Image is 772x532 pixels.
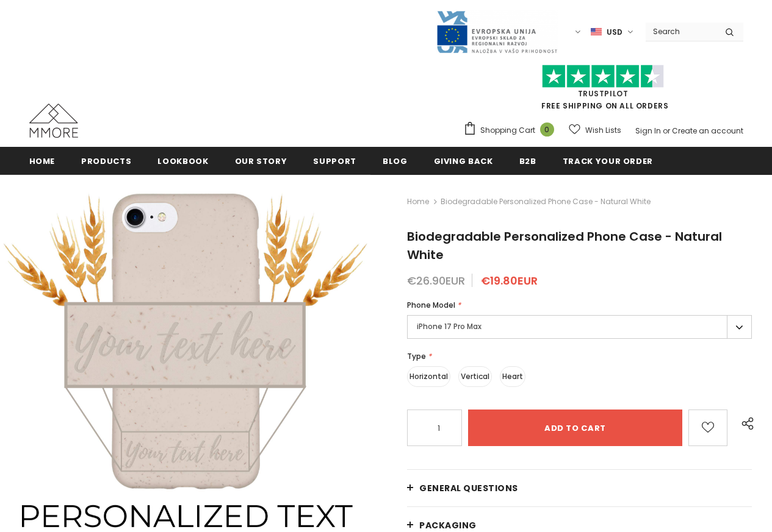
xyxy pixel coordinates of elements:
span: or [663,126,670,136]
span: B2B [519,155,536,167]
span: €19.80EUR [481,273,538,288]
span: USD [607,26,622,38]
span: Track your order [563,155,653,167]
span: Biodegradable Personalized Phone Case - Natural White [441,194,651,209]
span: Shopping Cart [480,124,535,137]
span: 0 [540,122,554,137]
a: Track your order [563,147,653,174]
span: FREE SHIPPING ON ALL ORDERS [463,70,743,111]
a: support [313,147,356,174]
label: Heart [500,366,525,387]
a: Create an account [672,126,743,136]
span: Type [407,351,426,361]
a: Shopping Cart 0 [463,121,560,140]
span: Giving back [434,155,493,167]
a: Lookbook [157,147,208,174]
a: Our Story [235,147,287,174]
span: Blog [383,155,408,167]
input: Add to cart [468,410,682,446]
img: Javni Razpis [436,10,558,54]
a: General Questions [407,470,752,506]
a: Sign In [635,126,661,136]
span: support [313,155,356,167]
span: Our Story [235,155,287,167]
a: Wish Lists [569,119,621,141]
span: Home [29,155,56,167]
span: PACKAGING [419,519,477,531]
a: Trustpilot [578,88,629,99]
a: Home [29,147,56,174]
img: Trust Pilot Stars [542,65,664,88]
span: Lookbook [157,155,208,167]
a: Giving back [434,147,493,174]
span: Products [81,155,131,167]
img: MMORE Cases [29,104,78,138]
span: Wish Lists [585,124,621,137]
span: General Questions [419,482,518,494]
a: B2B [519,147,536,174]
label: Horizontal [407,366,450,387]
a: Javni Razpis [436,26,558,37]
a: Blog [383,147,408,174]
span: €26.90EUR [407,273,465,288]
label: Vertical [458,366,492,387]
label: iPhone 17 Pro Max [407,315,752,339]
span: Phone Model [407,300,455,310]
a: Products [81,147,131,174]
input: Search Site [646,23,716,40]
img: USD [591,27,602,37]
span: Biodegradable Personalized Phone Case - Natural White [407,228,722,263]
a: Home [407,194,429,209]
